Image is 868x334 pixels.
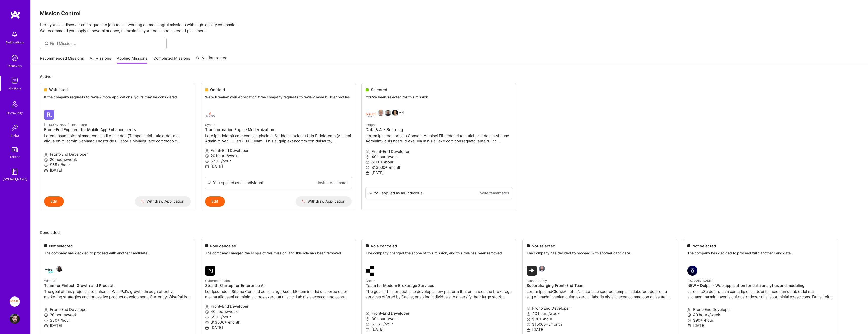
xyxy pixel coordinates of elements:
img: Roger Healthcare company logo [44,110,54,120]
p: 20 hours/week [205,153,352,158]
i: icon Applicant [44,153,48,157]
a: Not Interested [196,55,227,64]
img: tokens [12,147,18,152]
img: Cybernetic Labs company logo [205,266,215,276]
a: Insight Partners: Data & AI - Sourcing [8,296,21,307]
i: icon Calendar [44,169,48,173]
h3: Mission Control [40,10,859,16]
div: Notifications [6,40,24,45]
i: icon SearchGrey [44,41,50,46]
button: Edit [44,196,64,207]
p: $13000+ /month [205,320,352,325]
i: icon MoneyGray [205,316,209,319]
img: User Avatar [10,314,20,324]
a: User Avatar [8,314,21,324]
img: Syndio company logo [205,110,215,120]
small: Cybernetic Labs [205,279,230,283]
button: Withdraw Application [296,196,352,207]
input: Find Mission... [50,41,163,46]
p: Active [40,74,859,79]
img: Invite [10,123,20,133]
a: Applied Missions [117,55,147,64]
img: logo [10,10,20,19]
div: [DOMAIN_NAME] [3,177,27,182]
p: Lore ips dolorsit ame cons adipiscin el Seddoe’t Incididu Utla Etdolorema (ALI) eni Adminim Veni ... [205,133,352,144]
p: Lor Ipsumdolo Sitame Consect adipiscinge:&sedd;Ei tem incidid u laboree dolo-magna aliquaeni ad m... [205,289,352,300]
p: Front-End Developer [44,152,191,157]
p: If the company requests to review more applications, yours may be considered. [44,95,191,100]
img: Community [9,98,21,110]
a: Invite teammates [318,180,348,185]
h4: Stealth Startup for Enterprise AI [205,283,352,288]
p: 20 hours/week [44,157,191,162]
span: Waitlisted [49,87,68,92]
img: guide book [10,166,20,177]
i: icon Applicant [205,149,209,153]
p: $65+ /hour [44,162,191,168]
img: discovery [10,53,20,63]
p: 40 hours/week [205,309,352,314]
img: teamwork [10,76,20,86]
h4: Front-End Engineer for Mobile App Enhancements [44,127,191,132]
p: [DATE] [205,325,352,330]
p: [DATE] [205,164,352,169]
div: Discovery [8,63,22,68]
a: Roger Healthcare company logo[PERSON_NAME] HealthcareFront-End Engineer for Mobile App Enhancemen... [40,106,195,196]
div: Missions [9,86,21,91]
i: icon Clock [205,310,209,314]
p: $90+ /hour [205,314,352,320]
a: Syndio company logoSyndioTransformation Engine ModernizationLore ips dolorsit ame cons adipiscin ... [201,106,356,177]
a: Recommended Missions [40,55,84,64]
a: All Missions [90,55,111,64]
i: icon MoneyGray [44,163,48,167]
i: icon MoneyGray [205,159,209,163]
a: Completed Missions [153,55,190,64]
div: Tokens [10,154,20,159]
img: bell [10,29,20,40]
i: icon Calendar [205,326,209,330]
p: Lorem Ipsumdolor si ametconse adi elitse doe (Tempo Incidi) utla etdol-ma-aliqua enim-admini veni... [44,133,191,144]
small: Syndio [205,123,215,127]
p: We will review your application if the company requests to review more builder profiles. [205,95,352,100]
p: Here you can discover and request to join teams working on meaningful missions with high-quality ... [40,22,859,34]
button: Withdraw Application [135,196,191,207]
span: Role canceled [210,243,236,249]
p: The company changed the scope of this mission, and this role has been removed. [205,251,352,256]
img: Insight Partners: Data & AI - Sourcing [10,296,20,307]
span: On Hold [210,87,225,92]
p: Concluded [40,230,859,235]
i: icon Clock [44,158,48,162]
p: Front-End Developer [205,304,352,309]
button: Edit [205,196,225,207]
div: Community [7,110,23,116]
p: $70+ /hour [205,158,352,164]
i: icon Calendar [205,165,209,169]
div: You applied as an individual [213,180,263,185]
i: icon Applicant [205,305,209,309]
p: Front-End Developer [205,148,352,153]
i: icon Clock [205,154,209,158]
small: [PERSON_NAME] Healthcare [44,123,87,127]
p: [DATE] [44,168,191,173]
i: icon MoneyGray [205,321,209,325]
div: Invite [11,133,19,138]
h4: Transformation Engine Modernization [205,127,352,132]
